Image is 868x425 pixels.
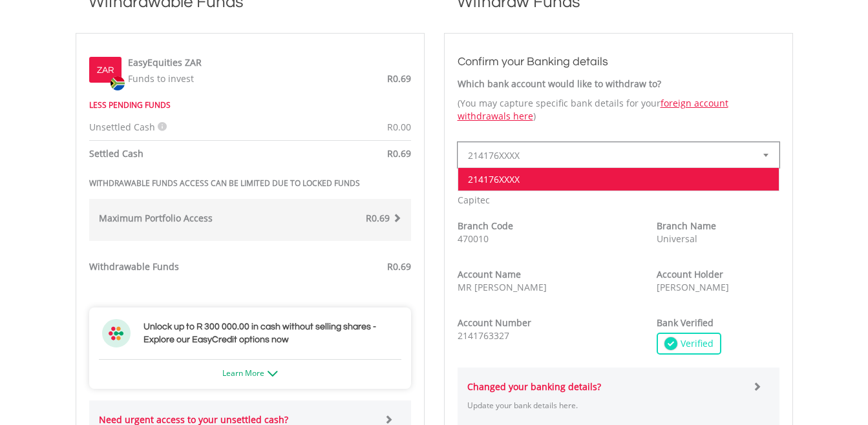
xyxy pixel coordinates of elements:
strong: Branch Name [657,220,716,232]
strong: Maximum Portfolio Access [99,212,213,224]
label: ZAR [97,64,114,77]
span: 214176XXXX [468,143,750,169]
span: Universal [657,233,697,245]
a: foreign account withdrawals here [458,97,728,122]
strong: Account Name [458,268,521,280]
span: Verified [677,337,714,350]
h3: Confirm your Banking details [458,53,779,71]
span: R0.69 [387,72,411,85]
p: Update your bank details here. [467,400,743,411]
span: R0.00 [387,121,411,133]
img: ec-flower.svg [102,319,131,347]
h3: Unlock up to R 300 000.00 in cash without selling shares - Explore our EasyCredit options now [143,320,398,346]
img: ec-arrow-down.png [268,371,278,377]
span: R0.69 [387,147,411,160]
strong: LESS PENDING FUNDS [89,99,171,110]
strong: WITHDRAWABLE FUNDS ACCESS CAN BE LIMITED DUE TO LOCKED FUNDS [89,178,360,189]
span: 470010 [458,233,489,245]
strong: Withdrawable Funds [89,260,179,273]
strong: Changed your banking details? [467,380,601,393]
span: Funds to invest [128,72,194,85]
strong: Settled Cash [89,147,143,160]
strong: Branch Code [458,220,513,232]
span: MR [PERSON_NAME] [458,281,547,293]
span: Capitec [458,194,490,206]
label: EasyEquities ZAR [128,56,202,69]
strong: Bank [458,181,479,193]
strong: Account Number [458,316,531,329]
span: R0.69 [366,212,390,224]
p: (You may capture specific bank details for your ) [458,97,779,123]
strong: Bank Verified [657,316,714,329]
strong: Which bank account would like to withdraw to? [458,78,661,90]
span: R0.69 [387,260,411,273]
li: 214176XXXX [458,167,779,191]
img: zar.png [111,76,125,90]
a: Learn More [222,368,278,378]
span: [PERSON_NAME] [657,281,729,293]
strong: Account Holder [657,268,723,280]
span: 2141763327 [458,329,509,342]
span: Unsettled Cash [89,121,155,133]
